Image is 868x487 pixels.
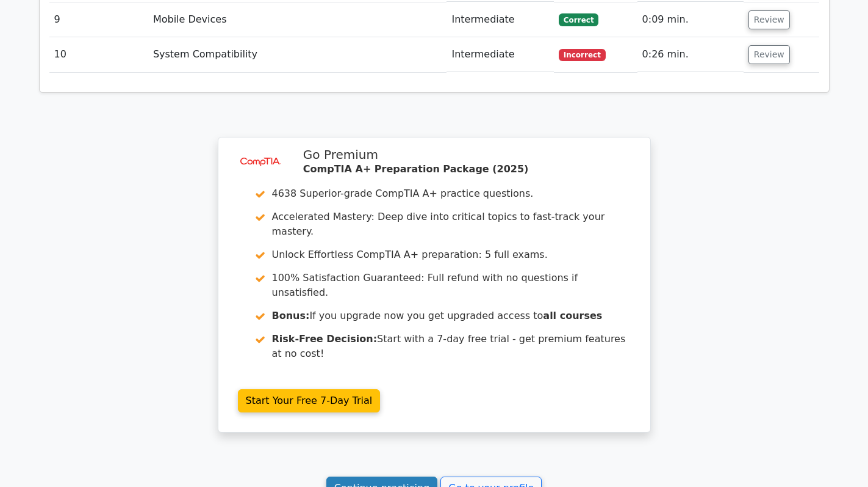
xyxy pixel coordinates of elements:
[148,2,447,37] td: Mobile Devices
[637,2,744,37] td: 0:09 min.
[49,37,148,72] td: 10
[49,2,148,37] td: 9
[637,37,744,72] td: 0:26 min.
[748,45,790,64] button: Review
[559,49,606,61] span: Incorrect
[559,13,598,26] span: Correct
[148,37,447,72] td: System Compatibility
[447,37,554,72] td: Intermediate
[238,389,381,412] a: Start Your Free 7-Day Trial
[447,2,554,37] td: Intermediate
[748,10,790,29] button: Review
